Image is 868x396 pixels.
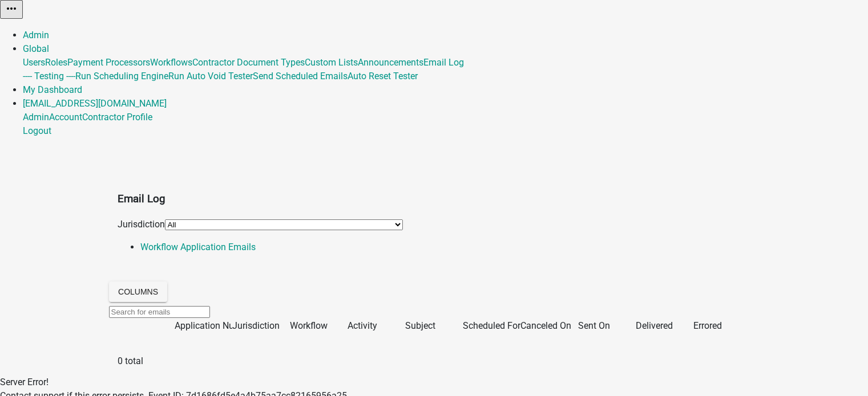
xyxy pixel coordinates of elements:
datatable-header-cell: Jurisdiction [232,319,290,333]
datatable-header-cell: Sent On [578,319,636,333]
i: more_horiz [5,2,18,15]
h3: Email Log [118,191,751,207]
a: Workflow Application Emails [140,242,256,252]
span: Canceled On [520,320,571,331]
a: Run Auto Void Tester [168,71,253,81]
datatable-header-cell: Scheduled For [463,319,520,333]
a: Global [23,43,49,54]
div: 0 total [118,354,751,368]
span: Sent On [578,320,610,331]
a: Email Log [423,57,464,68]
a: Logout [23,125,51,136]
span: Jurisdiction [232,320,280,331]
a: Users [23,57,45,68]
datatable-header-cell: Workflow [290,319,348,333]
a: Contractor Document Types [192,57,305,68]
a: Contractor Profile [82,112,152,123]
datatable-header-cell: Subject [405,319,463,333]
a: Run Scheduling Engine [75,71,168,81]
datatable-header-cell: Canceled On [520,319,578,333]
datatable-header-cell: Application Number [175,319,232,333]
a: My Dashboard [23,84,82,95]
a: Custom Lists [305,57,358,68]
span: Delivered [636,320,673,331]
a: Admin [23,30,49,40]
span: Activity [348,320,377,331]
button: Columns [109,281,167,302]
a: Roles [45,57,67,68]
a: Admin [23,112,49,123]
input: Search for emails [109,306,210,318]
span: Application Number [175,320,255,331]
a: Account [49,112,82,123]
datatable-header-cell: Errored [693,319,751,333]
span: Workflow [290,320,328,331]
span: Errored [693,320,722,331]
a: Announcements [358,57,423,68]
a: Auto Reset Tester [348,71,418,81]
a: Workflows [150,57,192,68]
a: ---- Testing ---- [23,71,75,81]
datatable-header-cell: Activity [348,319,405,333]
a: [EMAIL_ADDRESS][DOMAIN_NAME] [23,98,167,109]
span: Scheduled For [463,320,520,331]
a: Send Scheduled Emails [253,71,348,81]
span: Subject [405,320,435,331]
label: Jurisdiction [118,219,165,230]
datatable-header-cell: Delivered [636,319,693,333]
div: [EMAIL_ADDRESS][DOMAIN_NAME] [23,111,868,138]
a: Payment Processors [67,57,150,68]
div: Global [23,56,868,83]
